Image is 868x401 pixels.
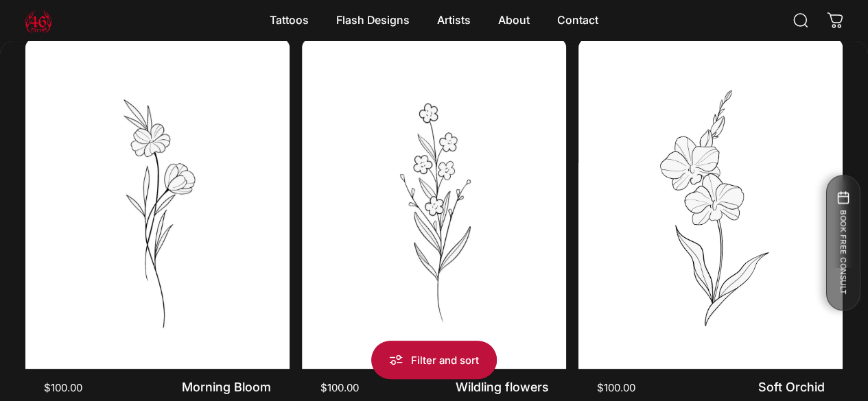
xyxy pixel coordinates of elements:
summary: Tattoos [256,6,322,35]
img: Wildling flowers [302,38,566,368]
a: Wildling flowers [455,380,548,394]
span: $100.00 [597,382,635,393]
summary: Artists [423,6,484,35]
nav: Primary [256,6,612,35]
a: Morning Bloom [182,380,271,394]
span: $100.00 [44,382,82,393]
summary: About [484,6,543,35]
a: Soft Orchid [758,380,824,394]
span: $100.00 [320,382,359,393]
button: Filter and sort [371,341,497,379]
button: BOOK FREE CONSULT [825,175,860,311]
a: 0 items [820,5,850,36]
img: Soft Orchid [578,38,843,368]
img: Morning Bloom [25,38,290,368]
summary: Flash Designs [322,6,423,35]
a: Contact [543,6,612,35]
